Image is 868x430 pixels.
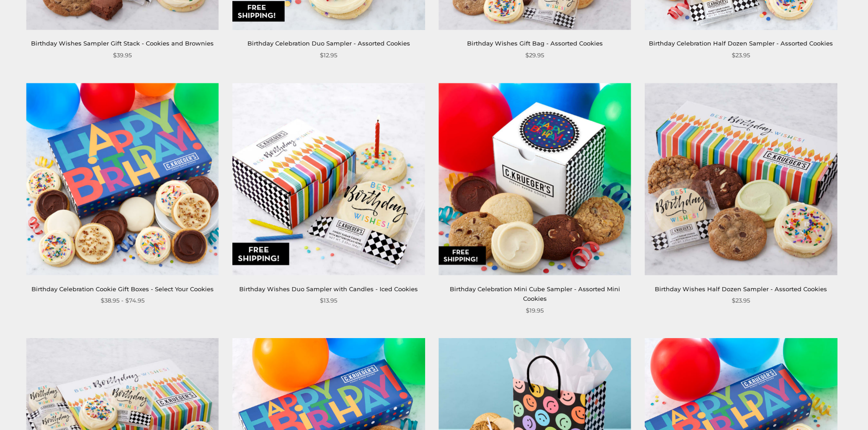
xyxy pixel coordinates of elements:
a: Birthday Celebration Half Dozen Sampler - Assorted Cookies [649,40,833,47]
span: $38.95 - $74.95 [101,296,144,305]
span: $23.95 [732,51,750,60]
span: $23.95 [732,296,750,305]
img: Birthday Wishes Duo Sampler with Candles - Iced Cookies [232,83,425,275]
a: Birthday Celebration Mini Cube Sampler - Assorted Mini Cookies [450,285,620,302]
a: Birthday Wishes Sampler Gift Stack - Cookies and Brownies [31,40,214,47]
span: $12.95 [320,51,337,60]
span: $39.95 [113,51,132,60]
img: Birthday Wishes Half Dozen Sampler - Assorted Cookies [645,83,837,275]
a: Birthday Wishes Duo Sampler with Candles - Iced Cookies [239,285,418,293]
a: Birthday Wishes Half Dozen Sampler - Assorted Cookies [655,285,827,293]
a: Birthday Celebration Cookie Gift Boxes - Select Your Cookies [31,285,214,293]
a: Birthday Celebration Duo Sampler - Assorted Cookies [247,40,410,47]
img: Birthday Celebration Mini Cube Sampler - Assorted Mini Cookies [439,83,631,275]
img: Birthday Celebration Cookie Gift Boxes - Select Your Cookies [26,83,219,275]
a: Birthday Wishes Gift Bag - Assorted Cookies [467,40,603,47]
span: $29.95 [525,51,544,60]
span: $19.95 [526,306,544,315]
span: $13.95 [320,296,337,305]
